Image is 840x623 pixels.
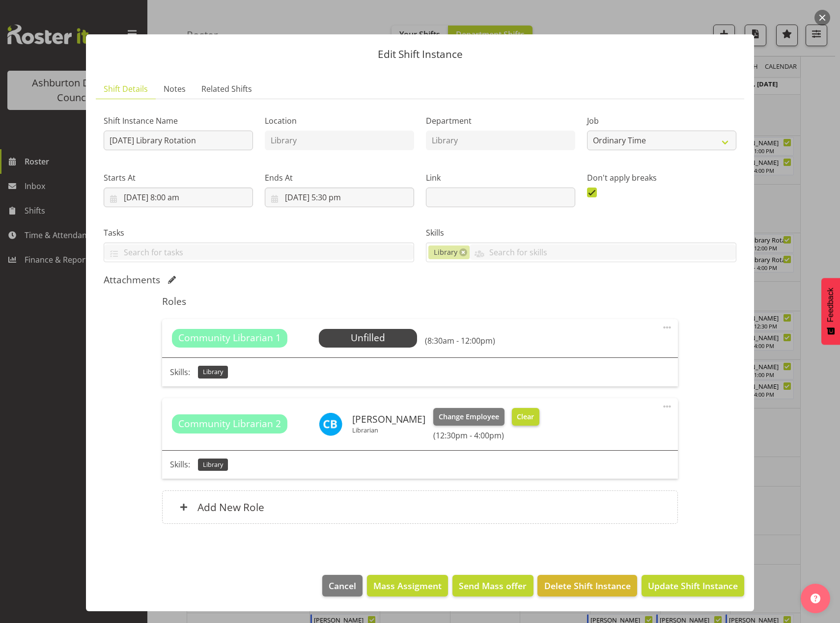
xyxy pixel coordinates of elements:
[811,594,820,603] img: help-xxl-2.png
[459,579,527,592] span: Send Mass offer
[329,579,356,592] span: Cancel
[178,331,281,345] span: Community Librarian 1
[537,575,637,596] button: Delete Shift Instance
[104,244,414,260] input: Search for tasks
[197,501,264,514] h6: Add New Role
[265,115,414,127] label: Location
[104,227,414,239] label: Tasks
[434,247,457,258] span: Library
[104,115,253,127] label: Shift Instance Name
[439,411,499,422] span: Change Employee
[433,408,504,426] button: Change Employee
[170,459,190,470] p: Skills:
[104,83,148,95] span: Shift Details
[425,336,495,346] h6: (8:30am - 12:00pm)
[367,575,448,596] button: Mass Assigment
[426,115,575,127] label: Department
[648,579,738,592] span: Update Shift Instance
[265,188,414,207] input: Click to select...
[203,460,223,469] span: Library
[426,172,575,184] label: Link
[164,83,186,95] span: Notes
[517,411,534,422] span: Clear
[322,575,363,596] button: Cancel
[642,575,744,596] button: Update Shift Instance
[104,188,253,207] input: Click to select...
[452,575,533,596] button: Send Mass offer
[96,49,744,59] p: Edit Shift Instance
[104,131,253,150] input: Shift Instance Name
[512,408,540,426] button: Clear
[104,172,253,184] label: Starts At
[170,366,190,378] p: Skills:
[319,412,342,436] img: celeste-bennett10001.jpg
[162,296,677,307] h5: Roles
[587,115,736,127] label: Job
[426,227,736,239] label: Skills
[352,426,425,434] p: Librarian
[433,431,539,440] h6: (12:30pm - 4:00pm)
[821,278,840,345] button: Feedback - Show survey
[544,579,631,592] span: Delete Shift Instance
[587,172,736,184] label: Don't apply breaks
[104,274,160,286] h5: Attachments
[203,367,223,377] span: Library
[352,414,425,425] h6: [PERSON_NAME]
[826,288,835,322] span: Feedback
[351,331,385,344] span: Unfilled
[373,579,442,592] span: Mass Assigment
[470,244,736,260] input: Search for skills
[201,83,252,95] span: Related Shifts
[265,172,414,184] label: Ends At
[178,417,281,431] span: Community Librarian 2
